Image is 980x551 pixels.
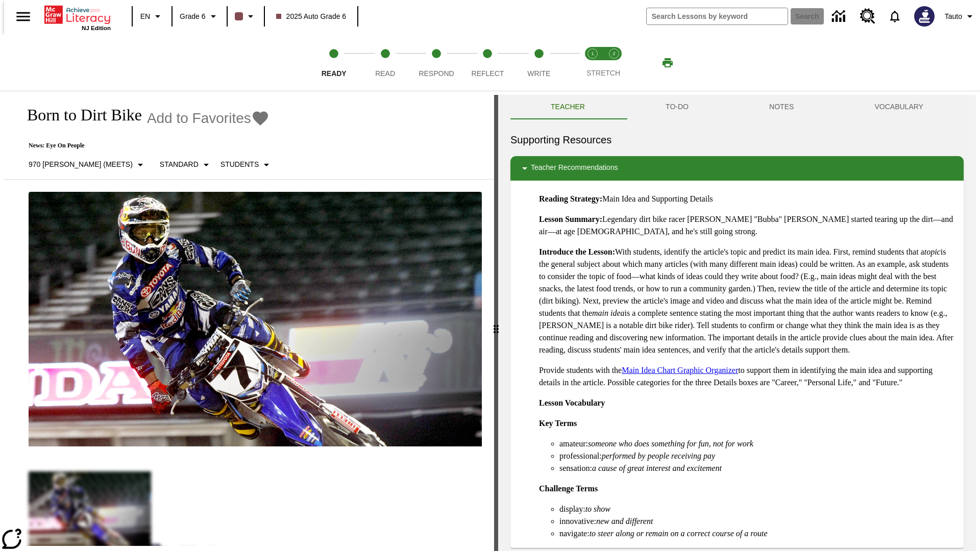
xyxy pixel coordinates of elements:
a: Notifications [881,3,908,30]
p: 970 [PERSON_NAME] (Meets) [29,159,133,170]
span: Add to Favorites [147,110,251,127]
button: Scaffolds, Standard [156,156,216,174]
p: Teacher Recommendations [531,162,618,174]
img: Motocross racer James Stewart flies through the air on his dirt bike. [29,192,482,447]
button: Select a new avatar [908,3,941,30]
button: Select Lexile, 970 Lexile (Meets) [24,156,151,174]
div: Home [44,4,111,31]
p: News: Eye On People [16,142,277,149]
li: professional: [559,450,955,462]
strong: Lesson Vocabulary [539,398,605,407]
strong: Introduce the Lesson: [539,247,615,256]
button: Respond step 3 of 5 [407,35,466,91]
a: Main Idea Chart Graphic Organizer [622,366,738,374]
button: Class color is dark brown. Change class color [231,7,261,26]
p: Students [220,159,259,170]
em: to show [585,505,610,513]
div: Press Enter or Spacebar and then press right and left arrow keys to move the slider [494,95,498,551]
a: Resource Center, Will open in new tab [854,3,881,30]
em: topic [924,247,941,256]
button: Stretch Respond step 2 of 2 [599,35,629,91]
span: STRETCH [586,69,620,77]
p: Main Idea and Supporting Details [539,193,955,205]
p: Provide students with the to support them in identifying the main idea and supporting details in ... [539,364,955,389]
span: Reflect [472,69,504,78]
li: amateur: [559,438,955,450]
div: activity [498,95,976,551]
button: Grade: Grade 6, Select a grade [176,7,224,26]
span: NJ Edition [82,25,111,31]
span: Ready [322,69,347,78]
button: Profile/Settings [941,7,980,26]
span: Read [375,69,395,78]
span: Write [527,69,550,78]
em: new and different [596,517,653,525]
h1: Born to Dirt Bike [16,106,142,124]
strong: Reading Strategy: [539,194,602,203]
a: Data Center [826,3,854,31]
div: Instructional Panel Tabs [510,95,964,119]
span: Grade 6 [180,11,206,22]
text: 2 [612,51,615,56]
img: Avatar [914,6,935,27]
button: Read step 2 of 5 [355,35,414,91]
button: TO-DO [625,95,729,119]
span: EN [140,11,150,22]
li: innovative: [559,515,955,528]
em: someone who does something for fun, not for work [588,439,753,448]
button: Ready step 1 of 5 [304,35,363,91]
p: Standard [160,159,199,170]
button: Stretch Read step 1 of 2 [578,35,607,91]
button: Reflect step 4 of 5 [458,35,517,91]
button: Open side menu [8,2,38,32]
input: search field [647,8,788,24]
strong: Key Terms [539,419,577,428]
p: With students, identify the article's topic and predict its main idea. First, remind students tha... [539,246,955,356]
strong: Lesson Summary: [539,215,602,223]
text: 1 [591,51,594,56]
button: VOCABULARY [834,95,964,119]
em: main idea [592,309,625,317]
button: NOTES [729,95,834,119]
span: Respond [419,69,454,78]
button: Print [651,54,684,72]
button: Select Student [216,156,277,174]
div: Teacher Recommendations [510,156,964,181]
li: navigate: [559,528,955,540]
button: Teacher [510,95,625,119]
em: to steer along or remain on a correct course of a route [590,529,768,538]
button: Language: EN, Select a language [136,7,168,26]
button: Write step 5 of 5 [509,35,569,91]
span: Tauto [945,11,962,22]
span: 2025 Auto Grade 6 [276,11,347,22]
div: reading [4,95,494,546]
li: sensation: [559,462,955,474]
strong: Challenge Terms [539,484,598,493]
h6: Supporting Resources [510,132,964,148]
em: a cause of great interest and excitement [592,464,722,472]
p: Legendary dirt bike racer [PERSON_NAME] "Bubba" [PERSON_NAME] started tearing up the dirt—and air... [539,213,955,238]
em: performed by people receiving pay [602,452,715,460]
li: display: [559,503,955,515]
button: Add to Favorites - Born to Dirt Bike [147,109,269,127]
